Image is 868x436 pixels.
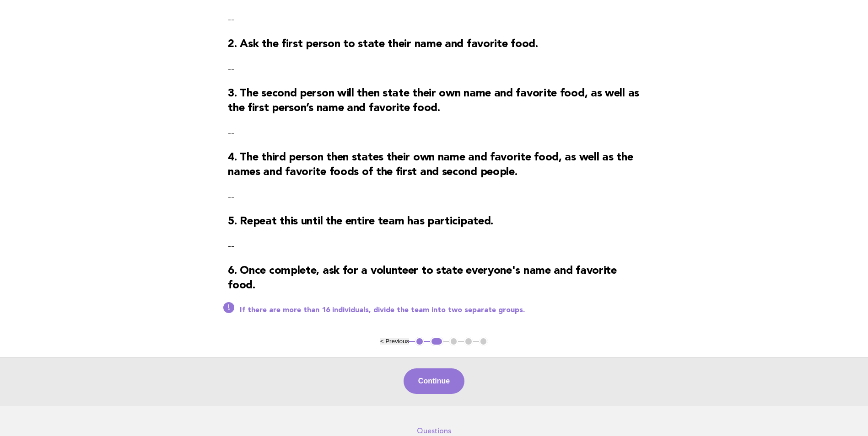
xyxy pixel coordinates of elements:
p: -- [228,13,640,26]
p: -- [228,127,640,139]
a: Questions [417,426,451,436]
strong: 6. Once complete, ask for a volunteer to state everyone's name and favorite food. [228,266,617,291]
strong: 2. Ask the first person to state their name and favorite food. [228,39,538,50]
strong: 4. The third person then states their own name and favorite food, as well as the names and favori... [228,152,633,178]
p: If there are more than 16 individuals, divide the team into two separate groups. [240,306,640,315]
button: Continue [404,368,464,394]
strong: 5. Repeat this until the entire team has participated. [228,216,493,227]
button: 2 [430,337,443,346]
button: < Previous [380,338,409,345]
p: -- [228,63,640,75]
button: 1 [415,337,424,346]
p: -- [228,191,640,203]
p: -- [228,240,640,253]
strong: 3. The second person will then state their own name and favorite food, as well as the first perso... [228,88,639,114]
